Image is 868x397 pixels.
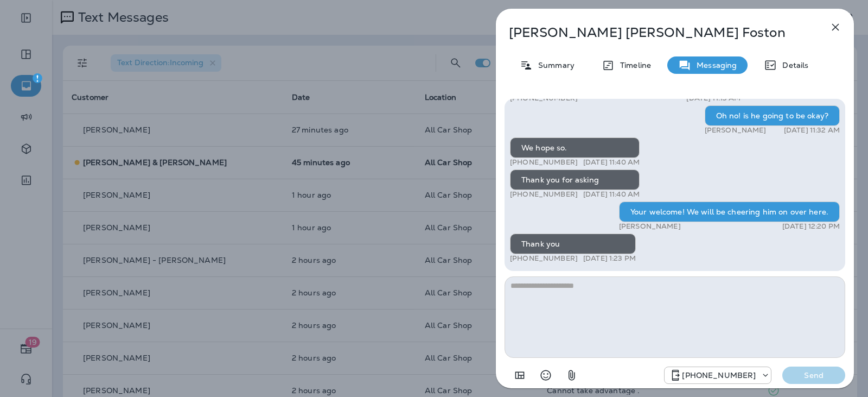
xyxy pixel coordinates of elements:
p: [DATE] 11:32 AM [784,126,840,135]
p: [PHONE_NUMBER] [510,254,578,263]
p: [PERSON_NAME] [705,126,767,135]
p: [PHONE_NUMBER] [682,371,756,380]
p: Timeline [615,61,651,70]
p: [PHONE_NUMBER] [510,158,578,167]
p: [PERSON_NAME] [619,222,681,231]
p: [PERSON_NAME] [PERSON_NAME] Foston [509,25,805,40]
button: Add in a premade template [509,364,531,386]
div: Your welcome! We will be cheering him on over here. [619,201,840,222]
p: [DATE] 12:20 PM [782,222,840,231]
p: Messaging [691,61,737,70]
div: Thank you for asking [510,169,640,190]
p: [DATE] 11:40 AM [583,158,640,167]
div: +1 (689) 265-4479 [665,369,771,382]
p: [PHONE_NUMBER] [510,190,578,199]
div: Thank you [510,234,636,254]
p: Details [777,61,808,70]
p: [DATE] 1:23 PM [583,254,636,263]
div: We hope so. [510,137,640,158]
p: [DATE] 11:40 AM [583,190,640,199]
button: Select an emoji [535,364,557,386]
p: Summary [533,61,575,70]
div: Oh no! is he going to be okay? [705,105,840,126]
